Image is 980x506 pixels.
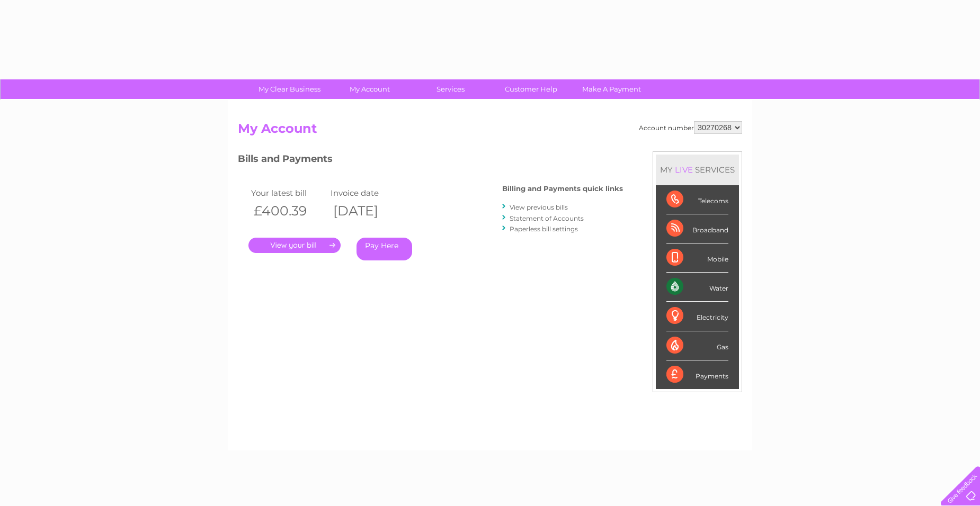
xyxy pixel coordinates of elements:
[407,79,494,99] a: Services
[248,200,328,222] th: £400.39
[326,79,414,99] a: My Account
[568,79,655,99] a: Make A Payment
[666,214,728,243] div: Broadband
[248,238,341,253] a: .
[666,302,728,331] div: Electricity
[510,214,584,222] a: Statement of Accounts
[666,185,728,214] div: Telecoms
[238,151,623,170] h3: Bills and Payments
[502,185,623,193] h4: Billing and Payments quick links
[666,243,728,273] div: Mobile
[328,186,407,200] td: Invoice date
[487,79,575,99] a: Customer Help
[248,186,328,200] td: Your latest bill
[673,165,695,175] div: LIVE
[666,360,728,389] div: Payments
[246,79,333,99] a: My Clear Business
[357,238,412,260] a: Pay Here
[328,200,407,222] th: [DATE]
[666,273,728,302] div: Water
[666,331,728,360] div: Gas
[238,121,742,141] h2: My Account
[639,121,742,134] div: Account number
[656,155,739,185] div: MY SERVICES
[510,225,578,233] a: Paperless bill settings
[510,203,568,211] a: View previous bills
